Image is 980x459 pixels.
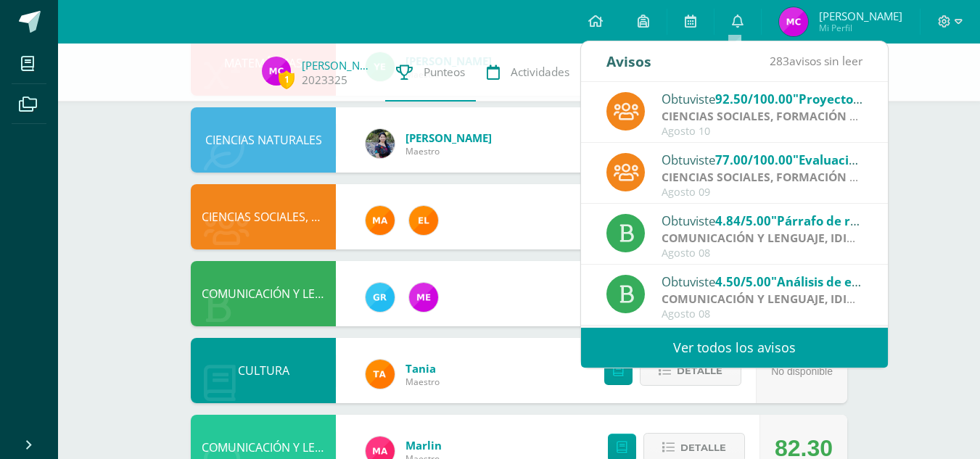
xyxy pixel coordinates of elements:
span: 283 [770,53,789,69]
div: CIENCIAS NATURALES [191,107,336,173]
span: No disponible [771,365,833,377]
div: Obtuviste en [662,272,863,291]
span: Punteos [424,65,465,80]
div: COMUNICACIÓN Y LENGUAJE, IDIOMA ESPAÑOL [191,261,336,326]
span: avisos sin leer [770,53,862,69]
div: | Proyecto final [662,108,863,125]
a: Marlin [405,438,442,452]
span: "Párrafo de resumen (TID)" [771,212,936,229]
span: 77.00/100.00 [715,152,793,168]
a: Ver todos los avisos [581,328,888,368]
span: 4.84/5.00 [715,212,771,229]
img: feaeb2f9bb45255e229dc5fdac9a9f6b.png [366,360,395,389]
img: b2b209b5ecd374f6d147d0bc2cef63fa.png [366,129,395,158]
div: Obtuviste en [662,150,863,169]
span: 1 [279,70,295,88]
div: CIENCIAS SOCIALES, FORMACIÓN CIUDADANA E INTERCULTURALIDAD [191,184,336,249]
div: Agosto 09 [662,186,863,199]
div: Agosto 10 [662,125,863,138]
span: 92.50/100.00 [715,91,793,107]
span: Actividades [511,65,569,80]
strong: COMUNICACIÓN Y LENGUAJE, IDIOMA ESPAÑOL [662,230,930,246]
a: Punteos [385,44,476,102]
span: "Proyecto final" [793,91,889,107]
span: [PERSON_NAME] [819,9,902,23]
div: Obtuviste en [662,89,863,108]
img: 068e8a75e55ac7e9ed16a40beb4b7ab7.png [262,57,291,86]
div: | Proyectos de dominio [662,291,863,307]
div: Agosto 08 [662,247,863,260]
div: Agosto 08 [662,308,863,321]
span: "Evaluación final" [793,152,900,168]
span: 4.50/5.00 [715,273,771,290]
div: CULTURA [191,338,336,403]
span: "Análisis de elementos literarios" [771,273,971,290]
a: [PERSON_NAME] [302,58,374,73]
span: Mi Perfil [819,22,902,34]
div: Avisos [606,41,651,81]
img: 31c982a1c1d67d3c4d1e96adbf671f86.png [409,206,438,235]
a: Tania [405,361,440,376]
div: | Proyectos de práctica [662,230,863,247]
img: 47e0c6d4bfe68c431262c1f147c89d8f.png [366,283,395,312]
span: Maestro [405,376,440,388]
button: Detalle [640,356,741,386]
a: Actividades [476,44,580,102]
img: 068e8a75e55ac7e9ed16a40beb4b7ab7.png [779,7,808,36]
img: 266030d5bbfb4fab9f05b9da2ad38396.png [366,206,395,235]
a: [PERSON_NAME] [405,131,492,145]
a: 2023325 [302,73,347,88]
a: Trayectoria [580,44,685,102]
div: Obtuviste en [662,211,863,230]
img: 498c526042e7dcf1c615ebb741a80315.png [409,283,438,312]
span: Maestro [405,145,492,157]
span: Detalle [677,357,722,384]
div: | Evaluación [662,169,863,186]
strong: COMUNICACIÓN Y LENGUAJE, IDIOMA ESPAÑOL [662,291,930,307]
